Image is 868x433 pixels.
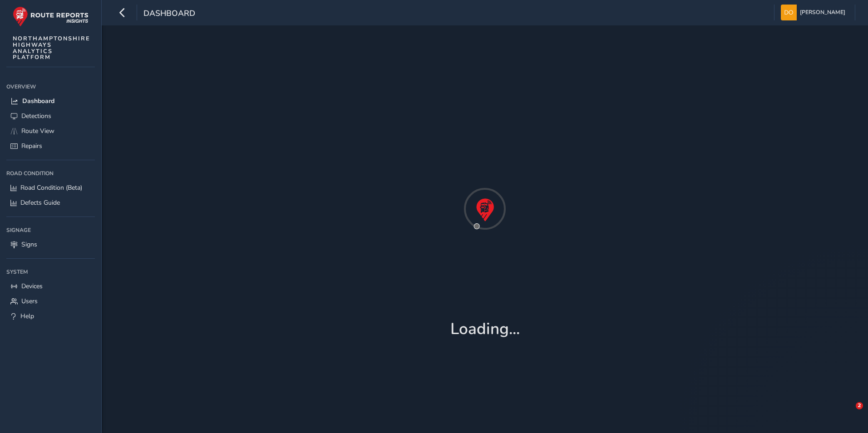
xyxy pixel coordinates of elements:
[21,282,43,290] span: Devices
[21,142,42,150] span: Repairs
[6,108,95,123] a: Detections
[13,35,90,60] span: NORTHAMPTONSHIRE HIGHWAYS ANALYTICS PLATFORM
[6,309,95,324] a: Help
[6,93,95,108] a: Dashboard
[6,237,95,252] a: Signs
[21,127,54,135] span: Route View
[143,8,195,20] span: Dashboard
[20,312,34,320] span: Help
[6,80,95,93] div: Overview
[6,138,95,153] a: Repairs
[22,97,54,105] span: Dashboard
[6,123,95,138] a: Route View
[21,112,51,120] span: Detections
[6,265,95,279] div: System
[6,167,95,180] div: Road Condition
[20,198,60,207] span: Defects Guide
[13,6,89,27] img: rr logo
[856,402,863,409] span: 2
[6,294,95,309] a: Users
[6,279,95,294] a: Devices
[20,183,82,192] span: Road Condition (Beta)
[6,195,95,210] a: Defects Guide
[6,180,95,195] a: Road Condition (Beta)
[781,5,797,20] img: diamond-layout
[781,5,848,20] button: [PERSON_NAME]
[837,402,859,424] iframe: Intercom live chat
[450,320,520,339] h1: Loading...
[21,297,38,305] span: Users
[6,223,95,237] div: Signage
[21,240,37,249] span: Signs
[800,5,845,20] span: [PERSON_NAME]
